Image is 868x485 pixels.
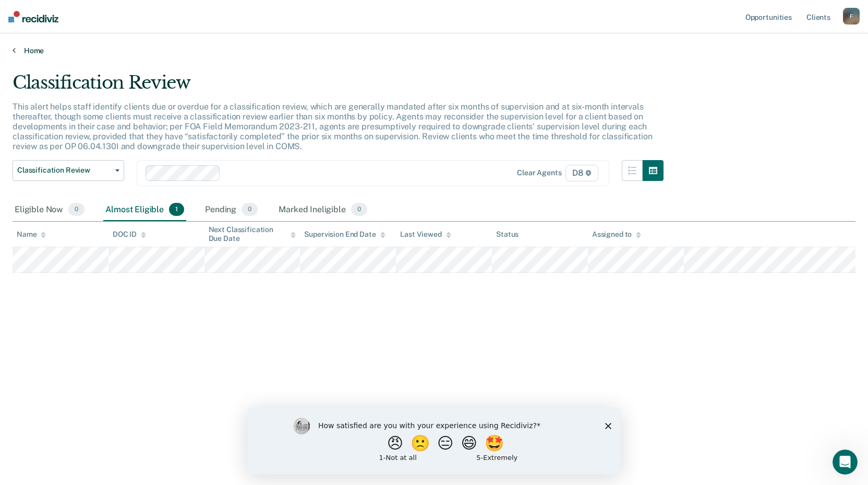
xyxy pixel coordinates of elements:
span: Classification Review [17,166,111,175]
div: Clear agents [517,168,561,177]
div: Last Viewed [400,230,451,239]
div: Eligible Now0 [13,199,87,222]
div: Assigned to [592,230,641,239]
span: D8 [565,165,598,181]
div: Marked Ineligible0 [276,199,369,222]
div: Almost Eligible1 [103,199,186,222]
span: 0 [68,203,85,216]
button: F [843,8,860,25]
div: Next Classification Due Date [209,225,296,243]
div: Classification Review [13,72,664,102]
iframe: Survey by Kim from Recidiviz [247,407,621,475]
div: Supervision End Date [304,230,385,239]
button: Classification Review [13,160,124,181]
a: Home [13,46,855,55]
img: Recidiviz [8,11,58,22]
span: 1 [169,203,184,216]
span: 0 [242,203,258,216]
div: Name [17,230,46,239]
div: Pending0 [203,199,260,222]
div: DOC ID [113,230,146,239]
div: Status [496,230,519,239]
p: This alert helps staff identify clients due or overdue for a classification review, which are gen... [13,102,652,152]
iframe: Intercom live chat [833,450,858,475]
span: 0 [351,203,367,216]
